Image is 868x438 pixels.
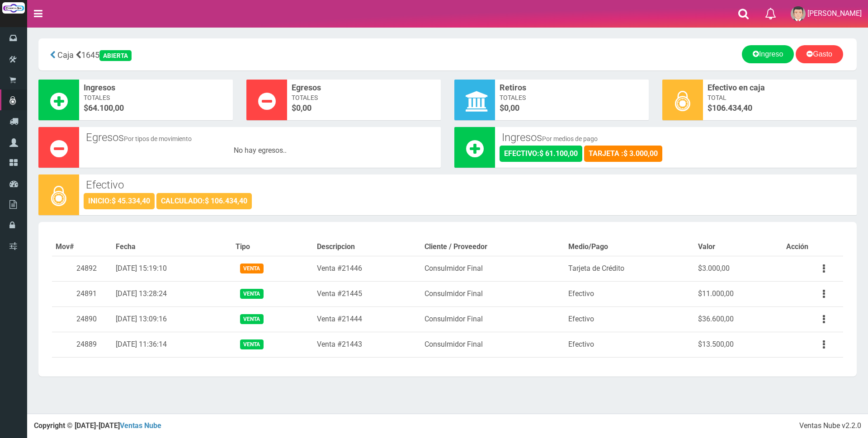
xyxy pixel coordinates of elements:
a: Gasto [796,45,843,63]
span: Venta [240,339,263,349]
span: Venta [240,289,263,298]
font: 0,00 [296,103,311,113]
td: Efectivo [565,332,694,357]
span: $ [708,102,852,114]
strong: $ 3.000,00 [623,149,658,158]
th: Descripcion [313,238,421,256]
th: Medio/Pago [565,238,694,256]
strong: $ 61.100,00 [539,149,578,158]
span: [PERSON_NAME] [807,9,862,18]
td: Consulmidor Final [421,332,565,357]
td: $3.000,00 [694,256,783,281]
td: Venta #21445 [313,281,421,306]
strong: $ 45.334,40 [112,197,150,205]
span: Venta [240,314,263,324]
span: $ [84,102,228,114]
td: [DATE] 11:36:14 [112,332,232,357]
td: Venta #21446 [313,256,421,281]
td: 24889 [52,332,112,357]
h3: Ingresos [502,132,850,143]
th: Acción [783,238,843,256]
span: Venta [240,264,263,273]
span: Ingresos [84,82,228,94]
span: Totales [84,93,228,102]
font: 64.100,00 [88,103,124,113]
td: Consulmidor Final [421,306,565,332]
a: Ventas Nube [120,421,161,430]
span: Egresos [292,82,436,94]
h3: Efectivo [86,179,850,191]
strong: Copyright © [DATE]-[DATE] [34,421,161,430]
div: TARJETA : [584,146,662,162]
span: Retiros [500,82,644,94]
span: $ [292,102,436,114]
td: 24890 [52,306,112,332]
td: Consulmidor Final [421,256,565,281]
td: 24891 [52,281,112,306]
th: Mov# [52,238,112,256]
td: $11.000,00 [694,281,783,306]
font: 0,00 [504,103,519,113]
div: INICIO: [84,193,155,209]
th: Valor [694,238,783,256]
span: Caja [57,50,74,60]
div: EFECTIVO: [500,146,582,162]
img: Logo grande [2,2,25,14]
span: Totales [500,93,644,102]
span: Totales [292,93,436,102]
th: Fecha [112,238,232,256]
div: 1645 [45,45,313,64]
h3: Egresos [86,132,434,143]
td: $13.500,00 [694,332,783,357]
td: Venta #21443 [313,332,421,357]
div: Ventas Nube v2.2.0 [799,421,861,431]
td: 24892 [52,256,112,281]
span: Total [708,93,852,102]
strong: $ 106.434,40 [205,197,247,205]
div: ABIERTA [99,50,132,61]
td: $36.600,00 [694,306,783,332]
th: Cliente / Proveedor [421,238,565,256]
img: User Image [791,6,806,21]
td: Efectivo [565,306,694,332]
td: Tarjeta de Crédito [565,256,694,281]
small: Por medios de pago [542,135,598,142]
small: Por tipos de movimiento [124,135,192,142]
td: [DATE] 15:19:10 [112,256,232,281]
div: CALCULADO: [156,193,252,209]
td: Efectivo [565,281,694,306]
span: $ [500,102,644,114]
td: Consulmidor Final [421,281,565,306]
span: Efectivo en caja [708,82,852,94]
span: 106.434,40 [712,103,752,113]
td: [DATE] 13:09:16 [112,306,232,332]
td: Venta #21444 [313,306,421,332]
td: [DATE] 13:28:24 [112,281,232,306]
th: Tipo [232,238,313,256]
a: Ingreso [742,45,794,63]
div: No hay egresos.. [84,146,436,156]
